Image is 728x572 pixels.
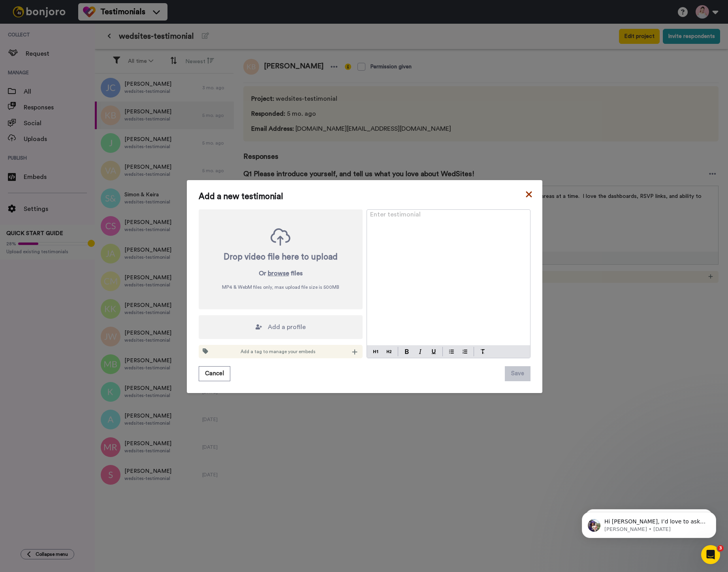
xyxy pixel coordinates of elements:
[570,495,728,551] iframe: Intercom notifications message
[199,192,530,201] span: Add a new testimonial
[87,47,133,52] div: Keywords by Traffic
[241,348,316,355] span: Add a tag to manage your embeds
[79,46,85,52] img: tab_keywords_by_traffic_grey.svg
[505,366,530,381] button: Save
[480,349,485,354] img: clear-format.svg
[199,366,230,381] button: Cancel
[463,348,467,355] img: numbered-block.svg
[13,13,19,19] img: logo_orange.svg
[222,284,339,290] span: MP4 & WebM files only, max upload file size is 500 MB
[449,348,454,355] img: bulleted-block.svg
[717,545,724,551] span: 3
[373,348,378,355] img: heading-one-block.svg
[21,46,28,52] img: tab_domain_overview_orange.svg
[431,349,436,354] img: underline-mark.svg
[30,47,71,52] div: Domain Overview
[22,13,39,19] div: v 4.0.25
[701,545,720,564] iframe: Intercom live chat
[13,21,19,27] img: website_grey.svg
[268,322,306,332] span: Add a profile
[405,349,409,354] img: bold-mark.svg
[268,269,289,278] button: browse
[224,252,338,263] div: Drop video file here to upload
[21,21,87,27] div: Domain: [DOMAIN_NAME]
[259,269,303,278] p: Or files
[419,349,422,354] img: italic-mark.svg
[387,348,391,355] img: heading-two-block.svg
